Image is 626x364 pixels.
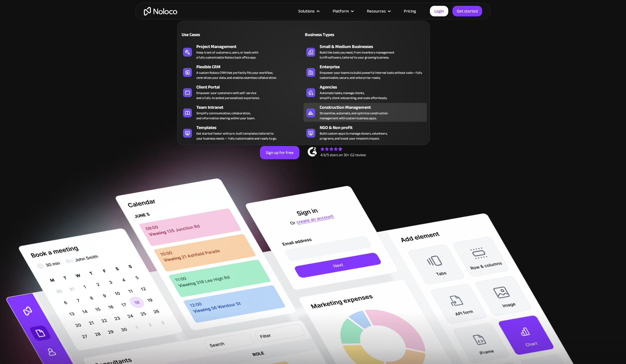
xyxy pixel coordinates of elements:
[180,62,304,81] a: Flexible CRMA custom Noloco CRM that perfectly fits your workflow,centralizes your data, and enab...
[196,50,258,60] div: Keep track of customers, users, or leads with a fully customizable Noloco back office app.
[304,31,363,38] div: Business Types
[320,104,429,111] div: Construction Management
[196,84,306,90] div: Client Portal
[196,131,277,141] div: Get started faster with pre-built templates tailored to your business needs — fully customizable ...
[367,7,386,15] div: Resources
[298,7,315,15] div: Solutions
[180,83,304,102] a: Client PortalEmpower your customers with self-serviceand a fully-branded personalized experience.
[326,7,360,15] div: Platform
[304,103,427,122] a: Construction ManagementStreamline, automate, and optimize constructionmanagement with custom busi...
[196,104,306,111] div: Team Intranet
[196,64,306,70] div: Flexible CRM
[320,43,429,50] div: Small & Medium Businesses
[320,111,388,121] div: Streamline, automate, and optimize construction management with custom business apps.
[320,131,387,141] div: Build custom apps to manage donors, volunteers, programs, and boost your mission’s impact.
[320,50,394,60] div: Build the tools you need, from inventory management to HR software, tailored to your growing busi...
[360,7,397,15] div: Resources
[196,111,255,121] div: Simplify communication, collaboration, and information sharing within your team.
[333,7,349,15] div: Platform
[320,64,429,70] div: Enterprise
[304,83,427,102] a: AgenciesAutomate tasks, manage clients,simplify client onboarding, and scale effortlessly.
[260,146,299,159] a: Sign up for free
[304,123,427,142] a: NGO & Non profitBuild custom apps to manage donors, volunteers,programs, and boost your mission’s...
[430,6,448,16] a: Login
[141,49,485,53] h1: Custom No-Code Business Apps Platform
[291,7,326,15] div: Solutions
[397,7,423,15] a: Pricing
[320,124,429,131] div: NGO & Non profit
[180,123,304,142] a: TemplatesGet started faster with pre-built templates tailored toyour business needs — fully custo...
[141,59,485,103] h2: Business Apps for Teams
[180,31,240,38] div: Use Cases
[144,7,177,16] a: home
[180,42,304,61] a: Project ManagementKeep track of customers, users, or leads witha fully customizable Noloco back o...
[320,84,429,90] div: Agencies
[304,42,427,61] a: Small & Medium BusinessesBuild the tools you need, from inventory managementto HR software, tailo...
[196,70,277,80] div: A custom Noloco CRM that perfectly fits your workflow, centralizes your data, and enables seamles...
[180,103,304,122] a: Team IntranetSimplify communication, collaboration,and information sharing within your team.
[196,124,306,131] div: Templates
[177,13,430,145] nav: Solutions
[304,62,427,81] a: EnterpriseEmpower your teams to build powerful internal tools without code—fully customizable, se...
[180,28,304,41] a: Use Cases
[320,70,424,80] div: Empower your teams to build powerful internal tools without code—fully customizable, secure, and ...
[304,28,427,41] a: Business Types
[196,90,260,100] div: Empower your customers with self-service and a fully-branded personalized experience.
[452,6,482,16] a: Get started
[320,90,387,100] div: Automate tasks, manage clients, simplify client onboarding, and scale effortlessly.
[196,43,306,50] div: Project Management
